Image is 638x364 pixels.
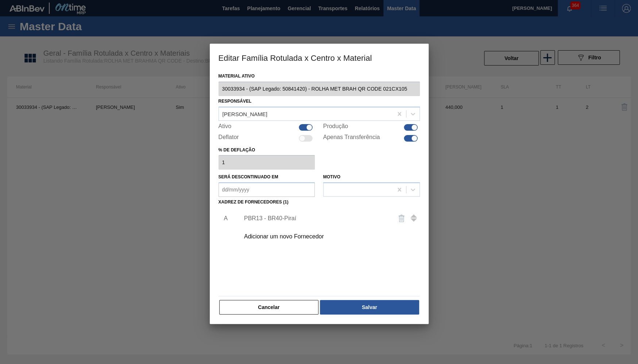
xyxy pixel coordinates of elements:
[219,134,239,143] label: Deflator
[219,199,289,205] label: Xadrez de Fornecedores (1)
[244,233,387,240] div: Adicionar um novo Fornecedor
[219,123,232,132] label: Ativo
[323,174,340,179] label: Motivo
[397,214,406,223] img: delete-icon
[393,210,410,227] button: delete-icon
[219,145,315,155] label: % de deflação
[244,215,387,222] div: PBR13 - BR40-Piraí
[219,99,252,104] label: Responsável
[219,174,278,179] label: Será descontinuado em
[219,209,230,227] li: A
[323,123,348,132] label: Produção
[219,300,319,314] button: Cancelar
[219,71,420,82] label: Material ativo
[219,182,315,197] input: dd/mm/yyyy
[210,44,429,71] h3: Editar Família Rotulada x Centro x Material
[223,111,267,117] div: [PERSON_NAME]
[323,134,380,143] label: Apenas Transferência
[320,300,419,314] button: Salvar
